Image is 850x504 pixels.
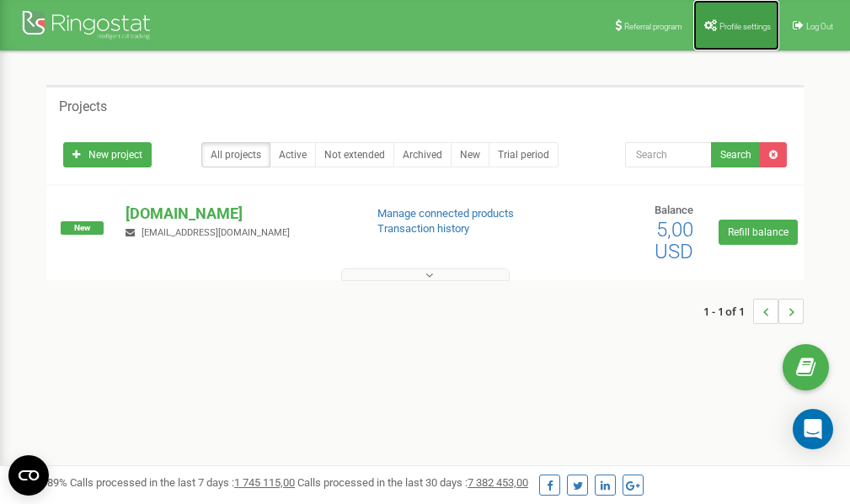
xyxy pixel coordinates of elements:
[711,142,761,167] button: Search
[126,203,350,225] p: [DOMAIN_NAME]
[377,222,469,235] a: Transaction history
[703,282,804,341] nav: ...
[297,476,528,489] span: Calls processed in the last 30 days :
[377,207,514,220] a: Manage connected products
[719,220,798,245] a: Refill balance
[655,204,693,216] span: Balance
[234,476,295,489] u: 1 745 115,00
[270,142,316,167] a: Active
[315,142,394,167] a: Not extended
[655,218,693,263] span: 5,00 USD
[393,142,452,167] a: Archived
[70,476,295,489] span: Calls processed in the last 7 days :
[624,22,682,31] span: Referral program
[451,142,489,167] a: New
[59,99,107,114] h5: Projects
[625,142,712,167] input: Search
[8,455,49,496] button: Open CMP widget
[142,227,290,238] span: [EMAIL_ADDRESS][DOMAIN_NAME]
[703,299,753,324] span: 1 - 1 of 1
[489,142,559,167] a: Trial period
[793,409,833,449] div: Open Intercom Messenger
[806,22,833,31] span: Log Out
[63,142,152,167] a: New project
[468,476,528,489] u: 7 382 453,00
[61,221,104,235] span: New
[201,142,270,167] a: All projects
[719,22,771,31] span: Profile settings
